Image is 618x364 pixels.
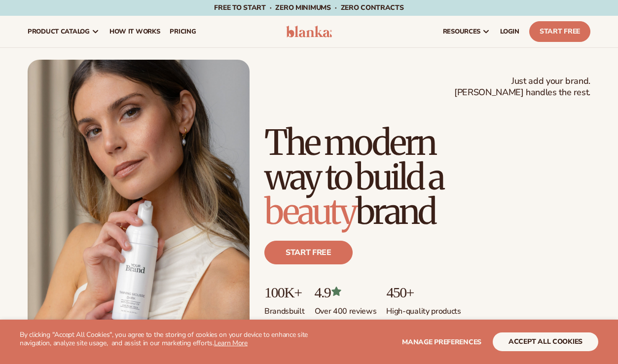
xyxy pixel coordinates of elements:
[386,300,461,317] p: High-quality products
[23,16,105,47] a: product catalog
[402,332,481,351] button: Manage preferences
[28,28,90,36] span: product catalog
[214,3,403,12] span: Free to start · ZERO minimums · ZERO contracts
[165,16,201,47] a: pricing
[315,300,377,317] p: Over 400 reviews
[286,26,332,37] img: logo
[105,16,165,47] a: How It Works
[109,28,160,36] span: How It Works
[386,284,461,300] p: 450+
[315,284,377,300] p: 4.9
[495,16,524,47] a: LOGIN
[454,75,590,99] span: Just add your brand. [PERSON_NAME] handles the rest.
[493,332,598,351] button: accept all cookies
[264,125,590,229] h1: The modern way to build a brand
[443,28,480,36] span: resources
[170,28,196,36] span: pricing
[529,21,590,42] a: Start Free
[264,300,305,317] p: Brands built
[20,331,309,348] p: By clicking "Accept All Cookies", you agree to the storing of cookies on your device to enhance s...
[438,16,495,47] a: resources
[214,338,248,348] a: Learn More
[264,284,305,300] p: 100K+
[402,337,481,347] span: Manage preferences
[264,241,353,264] a: Start free
[28,60,250,339] img: Female holding tanning mousse.
[264,190,356,233] span: beauty
[500,28,519,36] span: LOGIN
